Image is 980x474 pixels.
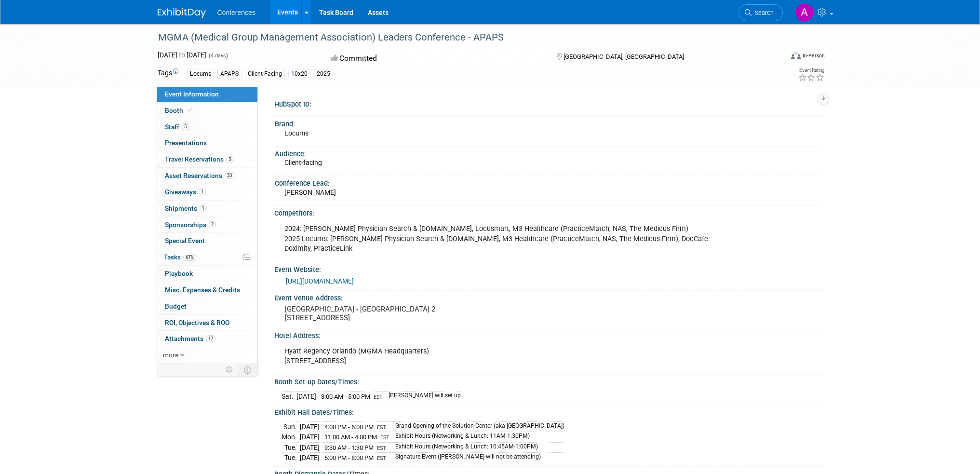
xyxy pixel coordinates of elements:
[165,107,194,114] span: Booth
[300,442,320,453] td: [DATE]
[208,53,228,59] span: (4 days)
[165,270,193,277] span: Playbook
[274,291,823,303] div: Event Venue Address:
[377,445,386,451] span: EST
[802,52,825,59] div: In-Person
[380,434,389,441] span: EST
[182,123,189,130] span: 5
[165,155,233,163] span: Travel Reservations
[282,432,300,443] td: Mon.
[157,331,257,347] a: Attachments17
[158,8,206,18] img: ExhibitDay
[324,423,374,431] span: 4:00 PM - 6:00 PM
[157,347,257,363] a: more
[157,135,257,151] a: Presentations
[377,424,386,431] span: EST
[324,454,374,461] span: 6:00 PM - 8:00 PM
[389,453,564,463] td: Signature Event ([PERSON_NAME] will not be attending)
[274,375,823,387] div: Booth Set-up Dates/Times:
[284,129,309,137] span: Locums
[752,9,774,16] span: Search
[209,221,216,228] span: 2
[157,184,257,200] a: Giveaways1
[274,328,823,340] div: Hotel Address:
[187,69,214,79] div: Locums
[383,391,461,401] td: [PERSON_NAME] will set up
[300,421,320,432] td: [DATE]
[791,52,801,59] img: Format-Inperson.png
[282,391,296,401] td: Sat.
[188,108,192,113] i: Booth reservation complete
[206,335,215,342] span: 17
[177,51,187,59] span: to
[165,237,205,244] span: Special Event
[374,394,383,400] span: EST
[158,51,206,59] span: [DATE] [DATE]
[163,351,178,359] span: more
[377,455,386,461] span: EST
[157,233,257,249] a: Special Event
[738,4,783,21] a: Search
[226,156,233,163] span: 5
[165,204,207,212] span: Shipments
[282,453,300,463] td: Tue.
[164,253,196,261] span: Tasks
[225,172,234,179] span: 33
[221,364,238,376] td: Personalize Event Tab Strip
[274,405,823,417] div: Exhibit Hall Dates/Times:
[157,249,257,265] a: Tasks67%
[389,432,564,443] td: Exhibit Hours (Networking & Lunch: 11AM-1:30PM)
[199,188,206,195] span: 1
[165,286,240,294] span: Misc. Expenses & Credits
[155,29,768,46] div: MGMA (Medical Group Management Association) Leaders Conference - APAPS
[314,69,333,79] div: 2025
[157,266,257,282] a: Playbook
[324,433,377,441] span: 11:00 AM - 4:00 PM
[795,3,814,22] img: Andrea Fisher
[157,103,257,119] a: Booth
[275,147,819,159] div: Audience:
[274,206,823,218] div: Competitors:
[798,68,824,73] div: Event Rating
[158,68,178,79] td: Tags
[275,176,819,188] div: Conference Lead:
[157,282,257,298] a: Misc. Expenses & Credits
[288,69,310,79] div: 10x20
[296,391,316,401] td: [DATE]
[165,335,215,342] span: Attachments
[157,298,257,314] a: Budget
[245,69,285,79] div: Client-Facing
[165,172,234,179] span: Asset Reservations
[284,159,322,166] span: Client-facing
[217,9,255,16] span: Conferences
[285,305,492,322] pre: [GEOGRAPHIC_DATA] - [GEOGRAPHIC_DATA] 2 [STREET_ADDRESS]
[328,50,541,67] div: Committed
[238,364,257,376] td: Toggle Event Tabs
[282,421,300,432] td: Sun.
[157,168,257,184] a: Asset Reservations33
[165,123,189,131] span: Staff
[165,319,229,326] span: ROI, Objectives & ROO
[284,189,336,196] span: [PERSON_NAME]
[389,421,564,432] td: Grand Opening of the Solution Center (aka [GEOGRAPHIC_DATA])
[165,221,216,229] span: Sponsorships
[217,69,242,79] div: APAPS
[389,442,564,453] td: Exhibit Hours (Networking & Lunch: 10:45AM-1:00PM)
[183,254,196,261] span: 67%
[278,219,716,258] div: 2024: [PERSON_NAME] Physician Search & [DOMAIN_NAME], Locusmart, M3 Healthcare (PracticeMatch, NA...
[278,342,716,371] div: Hyatt Regency Orlando (MGMA Headquarters) [STREET_ADDRESS]
[157,201,257,217] a: Shipments1
[286,277,354,285] a: [URL][DOMAIN_NAME]
[200,204,207,212] span: 1
[275,117,819,129] div: Brand:
[157,151,257,167] a: Travel Reservations5
[165,188,206,196] span: Giveaways
[157,119,257,135] a: Staff5
[165,90,219,98] span: Event Information
[321,393,370,400] span: 8:00 AM - 5:00 PM
[726,50,825,65] div: Event Format
[324,444,374,451] span: 9:30 AM - 1:30 PM
[157,315,257,331] a: ROI, Objectives & ROO
[157,86,257,102] a: Event Information
[157,217,257,233] a: Sponsorships2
